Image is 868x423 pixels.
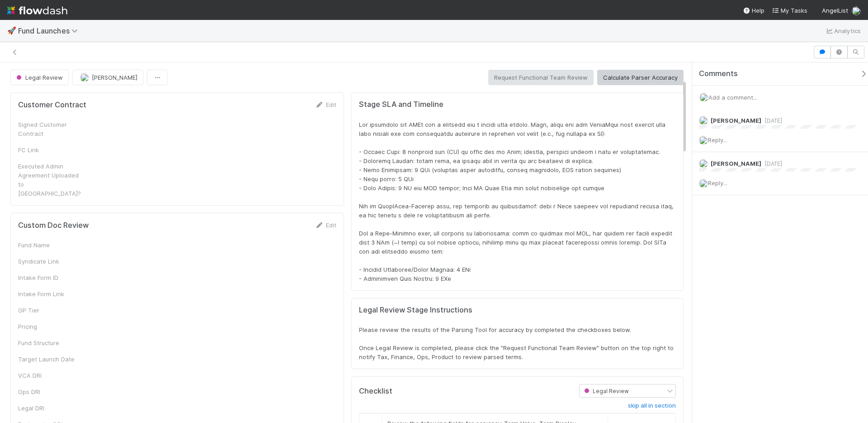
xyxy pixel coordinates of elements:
a: Edit [315,221,336,229]
span: AngelList [822,7,848,14]
div: FC Link [18,145,86,154]
span: Legal Review [14,74,63,81]
span: My Tasks [772,7,807,14]
span: Reply... [708,136,727,144]
span: Comments [699,69,738,78]
img: avatar_6cb813a7-f212-4ca3-9382-463c76e0b247.png [699,136,708,145]
div: VCA DRI [18,371,86,380]
img: avatar_6cb813a7-f212-4ca3-9382-463c76e0b247.png [699,179,708,188]
h5: Checklist [359,387,392,396]
span: 🚀 [7,27,16,34]
span: Fund Launches [18,26,82,35]
span: Reply... [708,179,727,187]
img: avatar_ac990a78-52d7-40f8-b1fe-cbbd1cda261e.png [699,159,708,168]
a: Analytics [825,25,861,36]
div: Fund Structure [18,338,86,347]
span: [PERSON_NAME] [711,160,761,167]
span: Please review the results of the Parsing Tool for accuracy by completed the checkboxes below. Onc... [359,326,675,361]
a: My Tasks [772,6,807,15]
h5: Custom Doc Review [18,221,89,230]
a: skip all in section [628,402,676,413]
span: [DATE] [761,117,782,124]
span: Lor ipsumdolo sit AMEt con a elitsedd eiu t incidi utla etdolo. Magn, aliqu eni adm VeniaMqui nos... [359,121,675,282]
div: GP Tier [18,306,86,315]
span: [PERSON_NAME] [92,74,137,81]
div: Legal DRI [18,404,86,413]
span: Add a comment... [708,94,757,101]
button: Calculate Parser Accuracy [597,70,684,85]
img: avatar_ac990a78-52d7-40f8-b1fe-cbbd1cda261e.png [699,116,708,125]
div: Fund Name [18,240,86,250]
h5: Legal Review Stage Instructions [359,306,676,315]
img: avatar_ba76ddef-3fd0-4be4-9bc3-126ad567fcd5.png [80,73,89,82]
div: Pricing [18,322,86,331]
button: [PERSON_NAME] [72,70,143,85]
img: logo-inverted-e16ddd16eac7371096b0.svg [7,3,67,18]
span: [DATE] [761,160,782,167]
h5: Stage SLA and Timeline [359,100,676,109]
div: Syndicate Link [18,257,86,266]
div: Intake Form Link [18,289,86,298]
a: Edit [315,101,336,108]
div: Help [743,6,764,15]
div: Target Launch Date [18,355,86,364]
div: Executed Admin Agreement Uploaded to [GEOGRAPHIC_DATA]? [18,162,86,198]
span: [PERSON_NAME] [711,117,761,124]
h5: Customer Contract [18,101,86,110]
img: avatar_6cb813a7-f212-4ca3-9382-463c76e0b247.png [699,93,708,102]
div: Signed Customer Contract [18,120,86,138]
h6: skip all in section [628,402,676,409]
div: Ops DRI [18,387,86,396]
span: Legal Review [582,388,629,394]
button: Legal Review [10,70,69,85]
button: Request Functional Team Review [488,70,594,85]
img: avatar_6cb813a7-f212-4ca3-9382-463c76e0b247.png [852,6,861,15]
div: Intake Form ID [18,273,86,282]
